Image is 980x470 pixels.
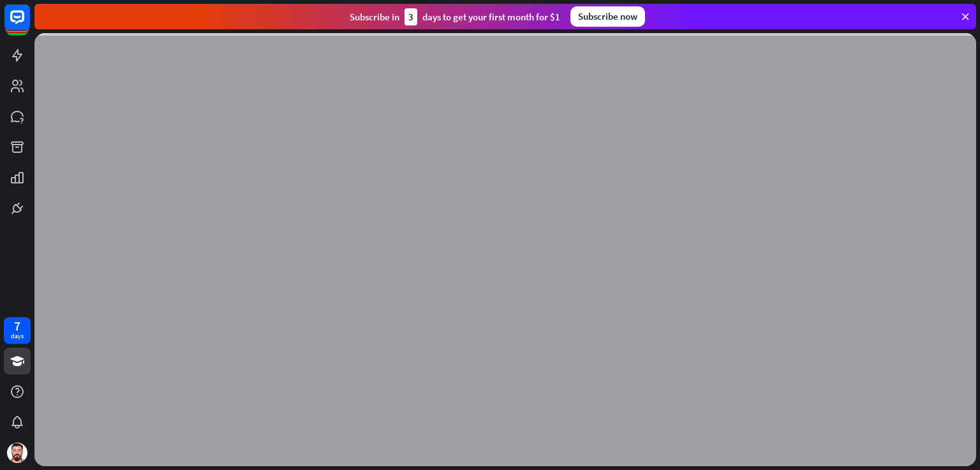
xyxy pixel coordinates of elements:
div: 7 [14,320,20,332]
div: days [11,332,24,341]
div: Subscribe in days to get your first month for $1 [350,8,560,25]
div: Subscribe now [570,6,645,27]
div: 3 [405,8,417,25]
a: 7 days [4,317,31,344]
